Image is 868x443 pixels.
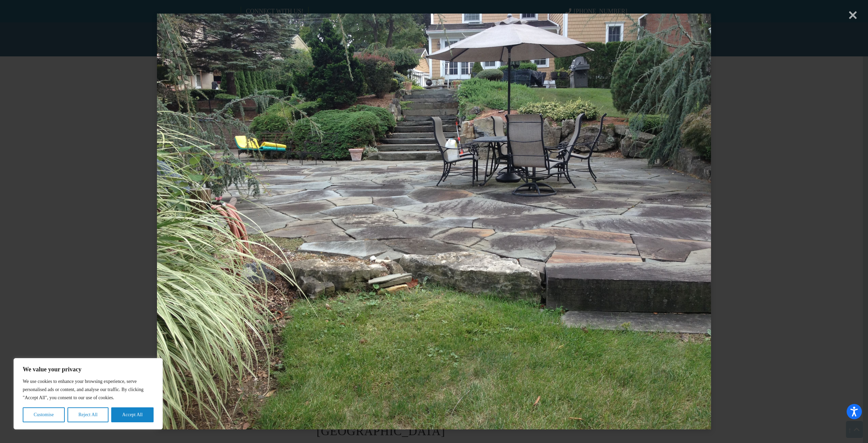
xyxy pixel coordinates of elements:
[23,407,65,422] button: Customise
[14,358,163,429] div: We value your privacy
[23,365,154,373] p: We value your privacy
[67,407,108,422] button: Reject All
[23,377,154,402] p: We use cookies to enhance your browsing experience, serve personalised ads or content, and analys...
[111,407,154,422] button: Accept All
